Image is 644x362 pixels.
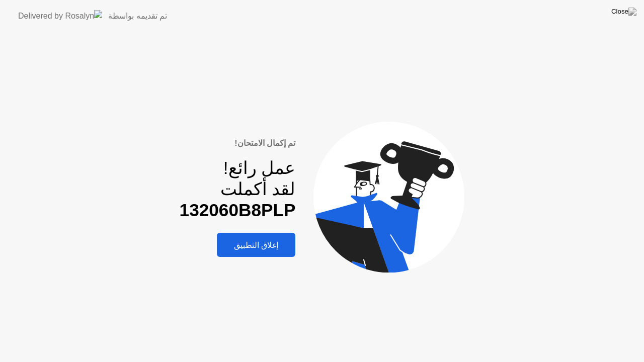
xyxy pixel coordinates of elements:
img: Close [611,8,636,16]
div: تم تقديمه بواسطة [108,10,167,22]
b: 132060B8PLP [180,200,296,220]
button: إغلاق التطبيق [217,233,295,257]
div: عمل رائع! لقد أكملت [180,157,296,221]
img: Delivered by Rosalyn [18,10,102,22]
div: تم إكمال الامتحان! [180,137,296,149]
div: إغلاق التطبيق [220,240,292,250]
